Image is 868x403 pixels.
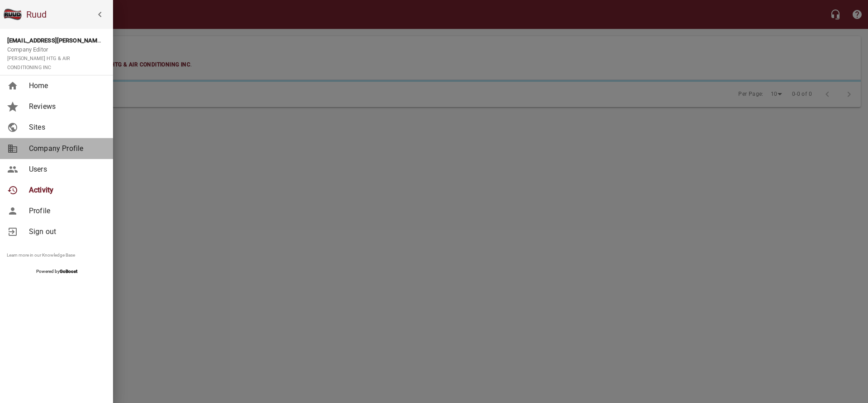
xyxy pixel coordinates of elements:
span: Powered by [36,269,77,274]
a: Learn more in our Knowledge Base [7,253,75,258]
span: Sign out [29,226,102,237]
span: Activity [29,185,102,196]
span: Profile [29,206,102,216]
strong: GoBoost [60,269,77,274]
span: Company Profile [29,143,102,154]
span: Company Editor [7,46,70,70]
h6: Ruud [26,7,109,22]
span: Users [29,164,102,175]
span: Home [29,80,102,91]
strong: [EMAIL_ADDRESS][PERSON_NAME][DOMAIN_NAME] [7,37,148,44]
small: [PERSON_NAME] HTG & AIR CONDITIONING INC [7,56,70,70]
span: Sites [29,122,102,133]
span: Reviews [29,101,102,112]
img: ruud_favicon.png [4,5,22,23]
